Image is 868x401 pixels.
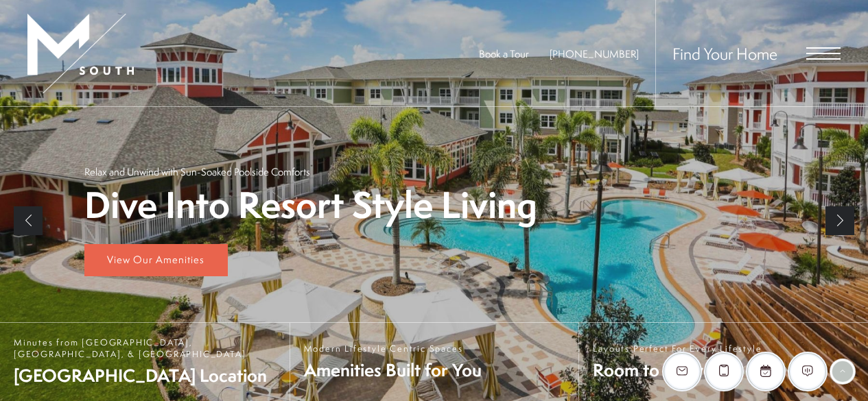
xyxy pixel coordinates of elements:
[806,47,841,60] button: Open Menu
[672,42,777,64] a: Find Your Home
[27,14,134,93] img: MSouth
[304,343,482,354] span: Modern Lifestyle Centric Spaces
[550,47,639,61] a: Call Us at 813-570-8014
[578,323,868,401] a: Layouts Perfect For Every Lifestyle
[593,358,762,382] span: Room to Thrive
[304,358,482,382] span: Amenities Built for You
[14,206,43,235] a: Previous
[14,363,276,387] span: [GEOGRAPHIC_DATA] Location
[479,47,529,61] a: Book a Tour
[593,343,762,354] span: Layouts Perfect For Every Lifestyle
[84,165,310,179] p: Relax and Unwind with Sun-Soaked Poolside Comforts
[14,337,276,360] span: Minutes from [GEOGRAPHIC_DATA], [GEOGRAPHIC_DATA], & [GEOGRAPHIC_DATA]
[84,186,537,225] p: Dive Into Resort Style Living
[825,206,854,235] a: Next
[107,252,204,267] span: View Our Amenities
[290,323,579,401] a: Modern Lifestyle Centric Spaces
[550,47,639,61] span: [PHONE_NUMBER]
[84,244,228,277] a: View Our Amenities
